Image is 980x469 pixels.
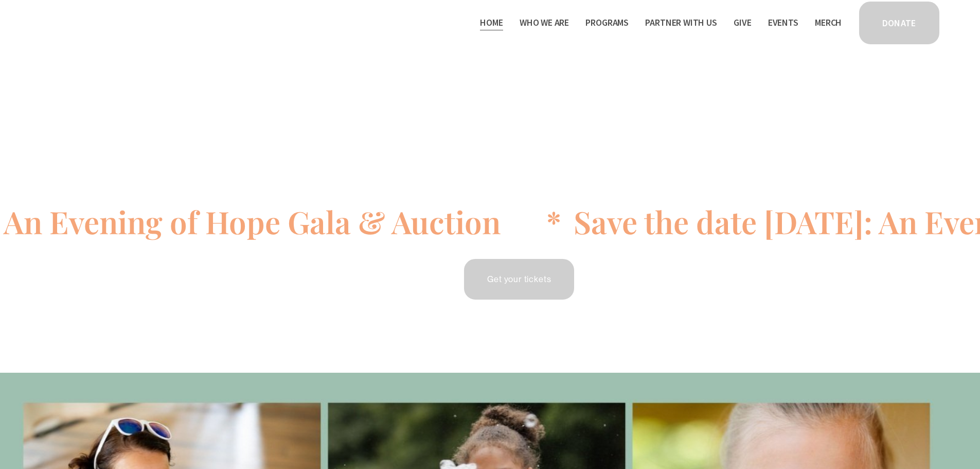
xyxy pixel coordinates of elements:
[585,15,629,30] span: Programs
[734,14,751,31] a: Give
[585,14,629,31] a: folder dropdown
[520,15,569,30] span: Who We Are
[480,14,503,31] a: Home
[462,257,576,301] a: Get your tickets
[768,14,798,31] a: Events
[645,14,717,31] a: folder dropdown
[520,14,569,31] a: folder dropdown
[645,15,717,30] span: Partner With Us
[815,14,842,31] a: Merch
